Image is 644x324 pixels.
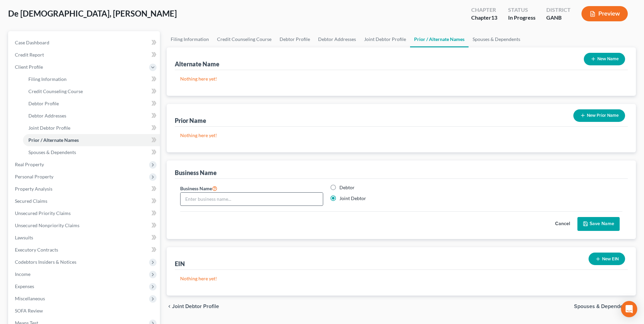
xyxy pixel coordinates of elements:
[28,125,70,131] span: Joint Debtor Profile
[9,37,160,49] a: Case Dashboard
[546,14,571,22] div: GANB
[15,235,33,240] span: Lawsuits
[167,304,172,309] i: chevron_left
[471,14,497,22] div: Chapter
[621,301,637,317] div: Open Intercom Messenger
[573,109,625,122] button: New Prior Name
[213,31,276,47] a: Credit Counseling Course
[9,207,160,219] a: Unsecured Priority Claims
[15,296,45,301] span: Miscellaneous
[469,31,524,47] a: Spouses & Dependents
[584,53,625,65] button: New Name
[28,101,59,106] span: Debtor Profile
[181,193,323,206] input: Enter business name...
[175,260,185,268] div: EIN
[23,85,160,98] a: Credit Counseling Course
[23,110,160,122] a: Debtor Addresses
[15,283,34,289] span: Expenses
[9,49,160,61] a: Credit Report
[175,60,219,68] div: Alternate Name
[175,169,217,177] div: Business Name
[175,116,206,125] div: Prior Name
[9,305,160,317] a: SOFA Review
[508,6,535,14] div: Status
[471,6,497,14] div: Chapter
[23,98,160,110] a: Debtor Profile
[546,6,571,14] div: District
[9,232,160,244] a: Lawsuits
[314,31,360,47] a: Debtor Addresses
[167,304,219,309] button: chevron_left Joint Debtor Profile
[15,210,71,216] span: Unsecured Priority Claims
[276,31,314,47] a: Debtor Profile
[28,137,79,143] span: Prior / Alternate Names
[23,122,160,134] a: Joint Debtor Profile
[339,195,366,202] label: Joint Debtor
[15,247,58,253] span: Executory Contracts
[15,40,49,45] span: Case Dashboard
[9,183,160,195] a: Property Analysis
[9,195,160,207] a: Secured Claims
[581,6,628,21] button: Preview
[180,75,622,82] p: Nothing here yet!
[360,31,410,47] a: Joint Debtor Profile
[167,31,213,47] a: Filing Information
[23,146,160,158] a: Spouses & Dependents
[15,222,79,228] span: Unsecured Nonpriority Claims
[28,88,83,94] span: Credit Counseling Course
[9,244,160,256] a: Executory Contracts
[15,52,44,58] span: Credit Report
[410,31,469,47] a: Prior / Alternate Names
[548,217,577,231] button: Cancel
[28,113,66,118] span: Debtor Addresses
[15,161,44,167] span: Real Property
[28,149,76,155] span: Spouses & Dependents
[28,76,67,82] span: Filing Information
[491,14,497,21] span: 13
[15,198,47,204] span: Secured Claims
[574,304,636,309] button: Spouses & Dependents chevron_right
[577,217,620,231] button: Save Name
[589,253,625,265] button: New EIN
[508,14,535,22] div: In Progress
[172,304,219,309] span: Joint Debtor Profile
[339,184,355,191] label: Debtor
[15,64,43,70] span: Client Profile
[23,73,160,85] a: Filing Information
[23,134,160,146] a: Prior / Alternate Names
[15,186,52,192] span: Property Analysis
[15,259,76,265] span: Codebtors Insiders & Notices
[9,219,160,232] a: Unsecured Nonpriority Claims
[8,8,177,18] span: De [DEMOGRAPHIC_DATA], [PERSON_NAME]
[180,275,622,282] p: Nothing here yet!
[574,304,630,309] span: Spouses & Dependents
[15,308,43,314] span: SOFA Review
[180,132,622,139] p: Nothing here yet!
[180,184,217,192] label: Business Name
[15,174,53,179] span: Personal Property
[15,271,30,277] span: Income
